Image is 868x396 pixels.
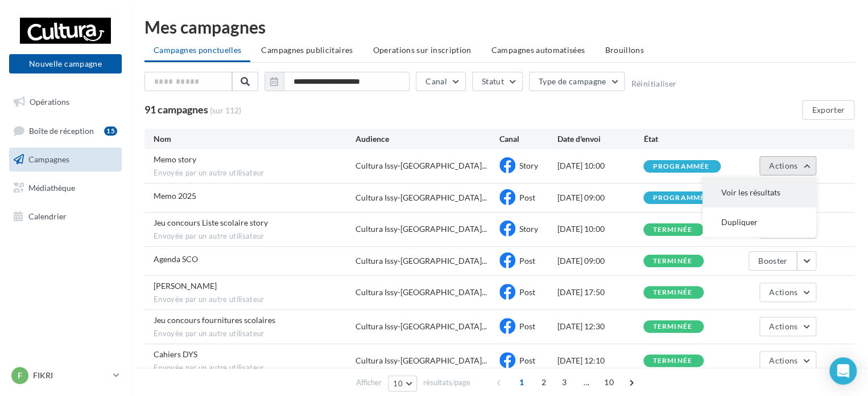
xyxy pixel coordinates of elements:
[28,183,75,193] span: Médiathèque
[519,193,535,202] span: Post
[210,105,241,116] span: (sur 112)
[356,377,382,388] span: Afficher
[7,148,124,172] a: Campagnes
[423,377,470,388] span: résultats/page
[154,295,356,305] span: Envoyée par un autre utilisateur
[373,45,471,55] span: Operations sur inscription
[491,45,585,55] span: Campagnes automatisées
[154,363,356,373] span: Envoyée par un autre utilisateur
[652,194,709,202] div: programmée
[631,79,676,88] button: Réinitialiser
[7,90,124,114] a: Opérations
[829,357,857,385] div: Open Intercom Messenger
[769,287,797,297] span: Actions
[30,97,69,107] span: Opérations
[144,103,208,116] span: 91 campagnes
[356,355,487,366] span: Cultura Issy-[GEOGRAPHIC_DATA]...
[356,223,487,235] span: Cultura Issy-[GEOGRAPHIC_DATA]...
[802,100,854,120] button: Exporter
[652,226,692,234] div: terminée
[557,133,643,145] div: Date d'envoi
[388,375,417,391] button: 10
[154,133,356,145] div: Nom
[519,321,535,331] span: Post
[600,373,618,391] span: 10
[519,356,535,365] span: Post
[144,18,854,35] div: Mes campagnes
[769,321,797,331] span: Actions
[557,287,643,298] div: [DATE] 17:50
[499,133,557,145] div: Canal
[261,45,353,55] span: Campagnes publicitaires
[702,178,816,207] button: Voir les résultats
[18,370,22,381] span: F
[557,355,643,366] div: [DATE] 12:10
[702,207,816,237] button: Dupliquer
[519,287,535,297] span: Post
[557,160,643,172] div: [DATE] 10:00
[519,256,535,266] span: Post
[652,163,709,170] div: programmée
[652,357,692,365] div: terminée
[605,45,644,55] span: Brouillons
[472,72,523,91] button: Statut
[519,224,538,234] span: Story
[154,329,356,339] span: Envoyée par un autre utilisateur
[759,283,816,302] button: Actions
[577,373,596,391] span: ...
[519,161,538,170] span: Story
[154,191,196,201] span: Memo 2025
[652,258,692,265] div: terminée
[759,317,816,336] button: Actions
[33,370,109,381] p: FIKRI
[535,373,553,391] span: 2
[7,119,124,143] a: Boîte de réception15
[28,154,69,164] span: Campagnes
[154,218,268,227] span: Jeu concours Liste scolaire story
[356,133,499,145] div: Audience
[759,351,816,370] button: Actions
[557,192,643,203] div: [DATE] 09:00
[356,192,487,203] span: Cultura Issy-[GEOGRAPHIC_DATA]...
[154,254,198,264] span: Agenda SCO
[769,356,797,365] span: Actions
[154,281,217,291] span: Sabrina Carpenter
[154,315,275,325] span: Jeu concours fournitures scolaires
[557,321,643,332] div: [DATE] 12:30
[356,321,487,332] span: Cultura Issy-[GEOGRAPHIC_DATA]...
[154,168,356,178] span: Envoyée par un autre utilisateur
[9,54,122,74] button: Nouvelle campagne
[356,287,487,298] span: Cultura Issy-[GEOGRAPHIC_DATA]...
[557,255,643,267] div: [DATE] 09:00
[769,161,797,170] span: Actions
[7,205,124,228] a: Calendrier
[28,211,67,221] span: Calendrier
[356,255,487,267] span: Cultura Issy-[GEOGRAPHIC_DATA]...
[29,125,94,135] span: Boîte de réception
[555,373,573,391] span: 3
[154,154,196,164] span: Memo story
[749,251,797,271] button: Booster
[512,373,531,391] span: 1
[643,133,730,145] div: État
[652,289,692,296] div: terminée
[416,72,466,91] button: Canal
[9,365,122,386] a: F FIKRI
[652,323,692,330] div: terminée
[393,379,403,388] span: 10
[154,349,197,359] span: Cahiers DYS
[154,231,356,242] span: Envoyée par un autre utilisateur
[104,126,117,136] div: 15
[356,160,487,172] span: Cultura Issy-[GEOGRAPHIC_DATA]...
[759,156,816,175] button: Actions
[529,72,625,91] button: Type de campagne
[7,176,124,200] a: Médiathèque
[557,223,643,235] div: [DATE] 10:00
